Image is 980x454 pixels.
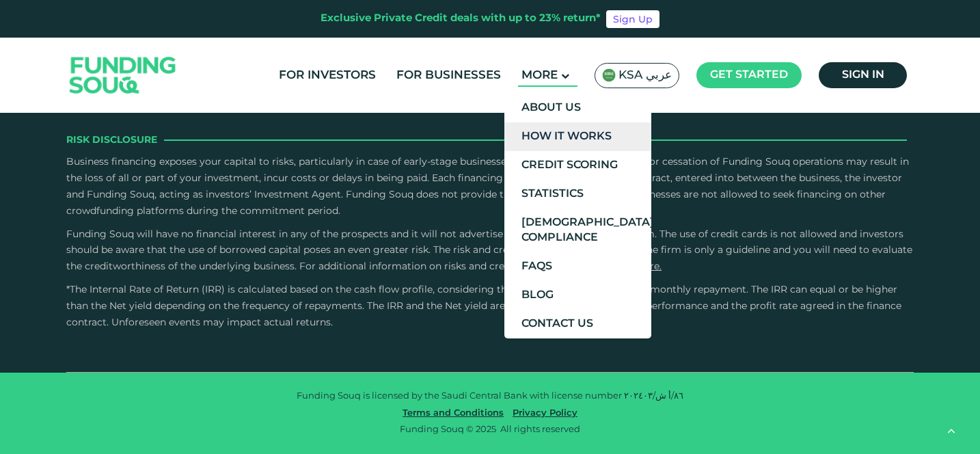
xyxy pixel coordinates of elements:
a: Privacy Policy [509,409,581,418]
p: Business financing exposes your capital to risks, particularly in case of early-stage businesses.... [66,155,914,219]
a: [DEMOGRAPHIC_DATA] Compliance [504,209,651,252]
a: For Businesses [393,64,504,87]
img: SA Flag [602,68,616,82]
a: Contact Us [504,310,651,338]
a: Blog [504,281,651,310]
p: *The Internal Rate of Return (IRR) is calculated based on the cash flow profile, considering the ... [66,282,914,331]
a: Credit Scoring [504,151,651,180]
img: Logo [56,41,190,110]
span: All rights reserved [500,425,580,434]
a: About Us [504,94,651,122]
span: KSA عربي [618,68,672,83]
span: Funding Souq © [400,425,474,434]
span: More [521,70,558,81]
button: back [936,416,966,447]
a: How It Works [504,122,651,151]
span: Funding Souq will have no financial interest in any of the prospects and it will not advertise bu... [66,230,912,272]
span: 2025 [476,425,496,434]
a: Statistics [504,180,651,209]
span: Risk Disclosure [66,133,157,148]
a: FAQs [504,252,651,281]
div: Exclusive Private Credit deals with up to 23% return* [321,11,601,27]
a: Sign in [819,62,907,88]
p: Funding Souq is licensed by the Saudi Central Bank with license number ٨٦/أ ش/٢٠٢٤٠٣ [77,390,903,403]
a: Sign Up [606,10,659,28]
span: Get started [710,70,788,80]
a: Terms and Conditions [399,409,507,418]
a: For Investors [275,64,379,87]
span: Sign in [842,70,884,80]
